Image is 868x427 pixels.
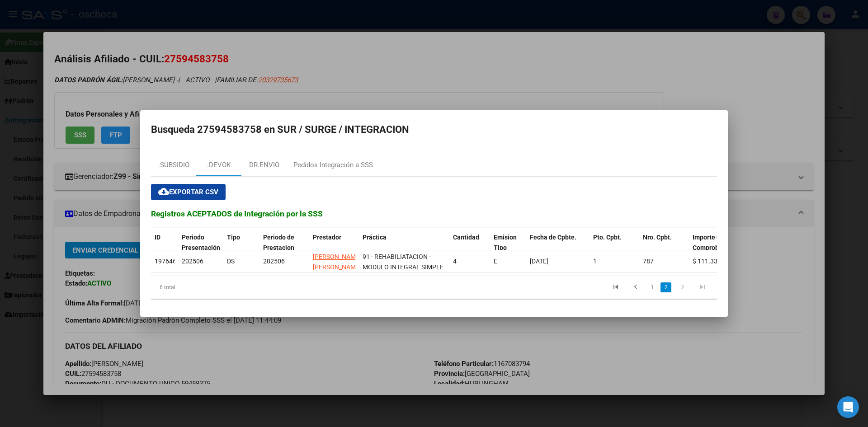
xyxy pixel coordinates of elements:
[293,160,373,170] div: Pedidos Integración a SSS
[494,258,497,265] span: E
[526,228,590,258] datatable-header-cell: Fecha de Cpbte.
[263,258,285,265] span: 202506
[693,234,732,251] span: Importe del Comprobante
[659,280,673,295] li: page 2
[309,228,359,258] datatable-header-cell: Prestador
[313,234,341,241] span: Prestador
[151,184,226,200] button: Exportar CSV
[643,258,654,265] span: 787
[593,258,597,265] span: 1
[158,186,169,197] mat-icon: cloud_download
[158,160,189,170] div: .SUBSIDIO
[607,282,624,292] a: go to first page
[449,228,490,258] datatable-header-cell: Cantidad
[530,234,576,241] span: Fecha de Cpbte.
[627,282,644,292] a: go to previous page
[693,258,730,265] span: $ 111.335,49
[155,258,180,265] span: 1976469
[158,188,218,196] span: Exportar CSV
[643,234,672,241] span: Nro. Cpbt.
[490,228,526,258] datatable-header-cell: Emision Tipo
[178,228,223,258] datatable-header-cell: Periodo Presentación
[263,234,294,251] span: Periodo de Prestacion
[151,228,178,258] datatable-header-cell: ID
[639,228,689,258] datatable-header-cell: Nro. Cpbt.
[837,396,859,418] div: Open Intercom Messenger
[593,234,622,241] span: Pto. Cpbt.
[155,234,160,241] span: ID
[223,228,259,258] datatable-header-cell: Tipo
[207,160,231,170] div: .DEVOK
[359,228,449,258] datatable-header-cell: Práctica
[647,282,658,292] a: 1
[363,234,387,241] span: Práctica
[363,253,443,281] span: 91 - REHABILIATACION - MODULO INTEGRAL SIMPLE (SEMANAL)
[453,234,479,241] span: Cantidad
[689,228,739,258] datatable-header-cell: Importe del Comprobante
[151,276,263,299] div: 6 total
[151,208,717,220] h3: Registros ACEPTADOS de Integración por la SSS
[530,258,548,265] span: [DATE]
[227,234,240,241] span: Tipo
[249,160,279,170] div: DR.ENVIO
[660,282,671,292] a: 2
[182,234,220,251] span: Periodo Presentación
[590,228,639,258] datatable-header-cell: Pto. Cpbt.
[227,258,235,265] span: DS
[259,228,309,258] datatable-header-cell: Periodo de Prestacion
[313,253,361,271] span: [PERSON_NAME] [PERSON_NAME]
[694,282,711,292] a: go to last page
[494,234,517,251] span: Emision Tipo
[646,280,659,295] li: page 1
[453,258,457,265] span: 4
[674,282,691,292] a: go to next page
[182,258,203,265] span: 202506
[151,121,717,138] h2: Busqueda 27594583758 en SUR / SURGE / INTEGRACION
